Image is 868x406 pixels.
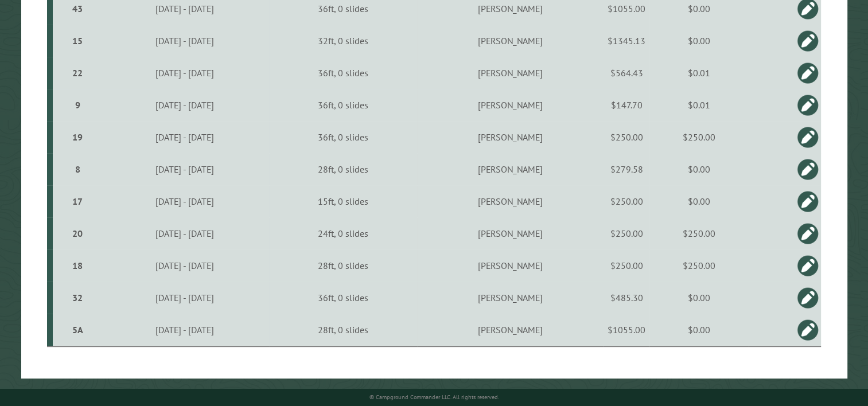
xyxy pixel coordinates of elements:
div: 9 [57,99,98,111]
td: $0.00 [649,185,749,217]
td: 36ft, 0 slides [269,121,417,153]
td: 28ft, 0 slides [269,153,417,185]
td: [PERSON_NAME] [417,153,604,185]
td: [PERSON_NAME] [417,249,604,282]
div: 22 [57,67,98,79]
td: 36ft, 0 slides [269,282,417,314]
td: 32ft, 0 slides [269,25,417,57]
div: [DATE] - [DATE] [102,228,267,239]
td: $1345.13 [604,25,649,57]
div: 18 [57,260,98,271]
td: $250.00 [604,121,649,153]
td: [PERSON_NAME] [417,185,604,217]
td: $250.00 [604,185,649,217]
div: 5A [57,324,98,335]
td: $0.00 [649,314,749,346]
td: $250.00 [649,217,749,249]
td: [PERSON_NAME] [417,25,604,57]
div: [DATE] - [DATE] [102,35,267,46]
td: $250.00 [649,121,749,153]
td: $0.01 [649,57,749,89]
div: [DATE] - [DATE] [102,99,267,111]
div: 17 [57,196,98,207]
div: [DATE] - [DATE] [102,131,267,143]
div: [DATE] - [DATE] [102,324,267,335]
div: [DATE] - [DATE] [102,196,267,207]
small: © Campground Commander LLC. All rights reserved. [369,393,499,401]
td: [PERSON_NAME] [417,57,604,89]
div: [DATE] - [DATE] [102,292,267,303]
td: $250.00 [604,217,649,249]
div: [DATE] - [DATE] [102,67,267,79]
td: [PERSON_NAME] [417,314,604,346]
td: $564.43 [604,57,649,89]
td: $0.00 [649,25,749,57]
td: $279.58 [604,153,649,185]
td: [PERSON_NAME] [417,89,604,121]
div: 43 [57,3,98,14]
td: [PERSON_NAME] [417,217,604,249]
td: $0.00 [649,282,749,314]
div: 20 [57,228,98,239]
td: $0.01 [649,89,749,121]
td: $0.00 [649,153,749,185]
td: 36ft, 0 slides [269,89,417,121]
div: [DATE] - [DATE] [102,163,267,175]
div: [DATE] - [DATE] [102,3,267,14]
td: [PERSON_NAME] [417,282,604,314]
td: $485.30 [604,282,649,314]
td: [PERSON_NAME] [417,121,604,153]
td: 28ft, 0 slides [269,249,417,282]
td: 28ft, 0 slides [269,314,417,346]
td: 15ft, 0 slides [269,185,417,217]
div: 32 [57,292,98,303]
td: $1055.00 [604,314,649,346]
td: 36ft, 0 slides [269,57,417,89]
div: 8 [57,163,98,175]
div: 15 [57,35,98,46]
td: 24ft, 0 slides [269,217,417,249]
td: $250.00 [649,249,749,282]
div: 19 [57,131,98,143]
td: $147.70 [604,89,649,121]
div: [DATE] - [DATE] [102,260,267,271]
td: $250.00 [604,249,649,282]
